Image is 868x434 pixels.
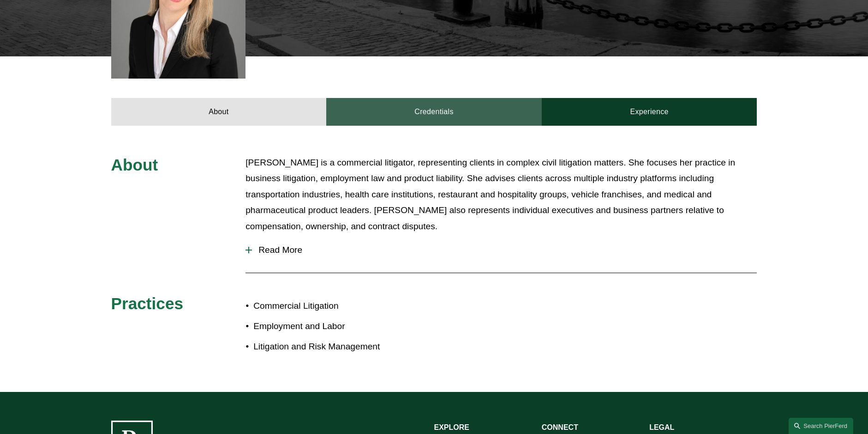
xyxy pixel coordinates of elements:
strong: CONNECT [542,423,578,431]
a: About [111,98,327,126]
a: Experience [542,98,757,126]
strong: EXPLORE [434,423,469,431]
span: Practices [111,294,184,312]
a: Credentials [326,98,542,126]
button: Read More [245,238,757,262]
a: Search this site [789,418,853,434]
p: Employment and Labor [253,318,434,335]
p: Litigation and Risk Management [253,339,434,355]
p: Commercial Litigation [253,298,434,314]
span: About [111,156,158,174]
span: Read More [252,245,757,255]
p: [PERSON_NAME] is a commercial litigator, representing clients in complex civil litigation matters... [245,155,757,235]
strong: LEGAL [649,423,674,431]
